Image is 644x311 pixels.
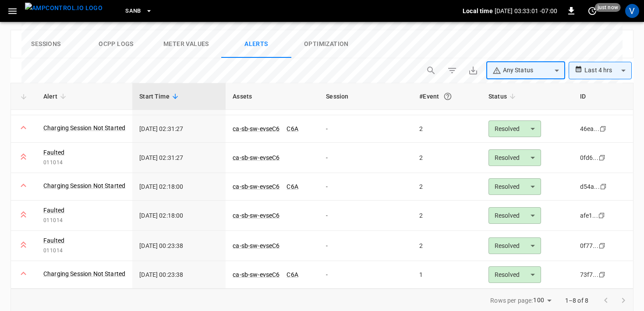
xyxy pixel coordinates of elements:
button: Ocpp logs [81,30,151,58]
a: ca-sb-sw-evseC6 [233,242,280,249]
td: 2 [412,231,481,261]
a: Faulted [43,236,64,245]
button: set refresh interval [585,4,599,18]
td: [DATE] 00:23:38 [132,231,226,261]
p: Local time [463,7,493,15]
div: Resolved [488,266,541,283]
p: Rows per page: [490,296,533,305]
button: An event is a single occurrence of an issue. An alert groups related events for the same asset, m... [440,88,456,104]
span: SanB [125,6,141,16]
span: Alert [43,91,69,102]
button: Optimization [291,30,361,58]
a: Charging Session Not Started [43,269,125,278]
th: ID [573,83,633,110]
div: copy [598,270,607,279]
div: Resolved [488,120,541,137]
div: Resolved [488,178,541,195]
div: copy [598,153,607,163]
td: - [319,231,412,261]
th: Session [319,83,412,110]
a: ca-sb-sw-evseC6 [233,271,280,278]
th: Assets [226,83,319,110]
button: SanB [122,3,156,20]
span: 011014 [43,247,125,255]
div: Resolved [488,237,541,254]
span: Start Time [139,91,181,102]
div: copy [598,211,606,220]
button: Meter Values [151,30,221,58]
div: copy [599,124,608,134]
td: 1 [412,261,481,289]
div: copy [599,182,608,191]
div: Any Status [492,66,551,75]
button: Sessions [11,30,81,58]
div: Resolved [488,149,541,166]
img: ampcontrol.io logo [25,3,103,14]
button: Alerts [221,30,291,58]
span: Status [488,91,518,102]
div: Resolved [488,207,541,224]
td: - [319,261,412,289]
a: C6A [287,271,298,278]
div: Last 4 hrs [584,62,632,79]
div: 100 [533,294,554,307]
div: copy [598,241,607,251]
div: #Event [419,88,474,104]
p: [DATE] 03:33:01 -07:00 [495,7,557,15]
span: just now [595,3,621,12]
div: 73f7... [580,270,598,279]
p: 1–8 of 8 [565,296,588,305]
div: 0f77... [580,241,598,250]
div: profile-icon [625,4,639,18]
td: [DATE] 00:23:38 [132,261,226,289]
